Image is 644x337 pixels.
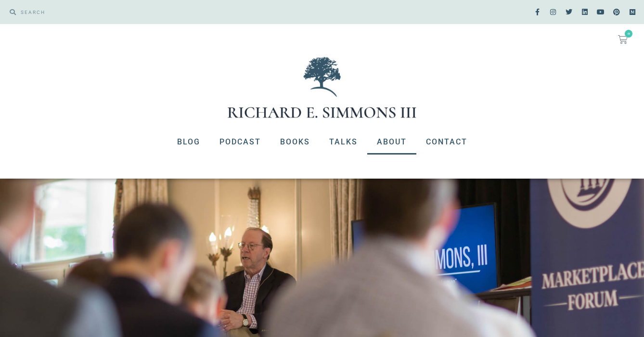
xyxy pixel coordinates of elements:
[16,5,317,19] input: SEARCH
[606,29,639,50] a: 0
[167,130,210,155] a: Blog
[320,130,367,155] a: Talks
[367,130,416,155] a: About
[416,130,477,155] a: Contact
[625,30,632,38] span: 0
[210,130,270,155] a: Podcast
[270,130,320,155] a: Books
